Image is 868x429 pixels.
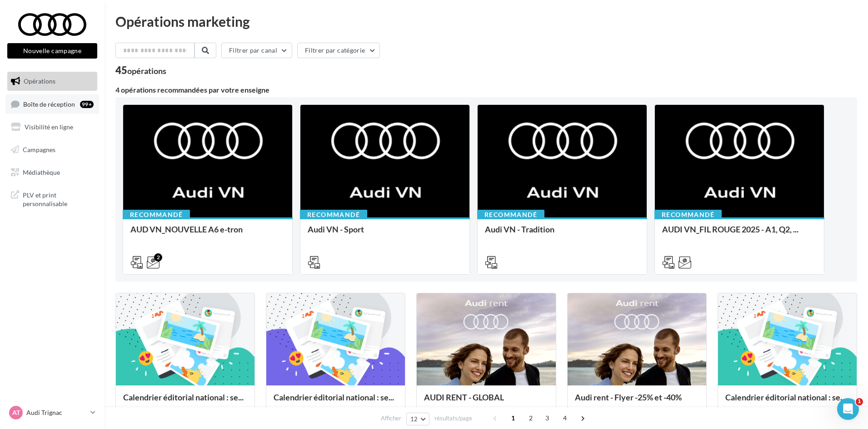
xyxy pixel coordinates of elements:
span: 12 [410,415,418,423]
a: PLV et print personnalisable [5,185,99,212]
div: opérations [127,67,166,75]
div: Recommandé [300,210,367,220]
a: Visibilité en ligne [5,118,99,137]
span: 1 [856,398,863,405]
span: Boîte de réception [23,100,75,108]
span: Calendrier éditorial national : se... [123,392,244,402]
a: Médiathèque [5,163,99,182]
a: Opérations [5,72,99,91]
span: Médiathèque [23,168,60,176]
div: 2 [154,253,162,261]
span: 4 [558,411,572,425]
div: Opérations marketing [115,15,857,28]
span: AUDI RENT - GLOBAL [424,392,504,402]
a: Boîte de réception99+ [5,94,99,114]
button: 12 [406,413,429,425]
a: AT Audi Trignac [7,404,97,421]
span: 1 [506,411,520,425]
span: Afficher [381,414,401,423]
span: PLV et print personnalisable [23,189,94,208]
iframe: Intercom live chat [837,398,859,420]
span: Audi VN - Tradition [485,224,554,234]
p: Audi Trignac [26,408,87,417]
button: Nouvelle campagne [7,43,97,59]
span: AT [12,408,20,417]
span: Campagnes [23,146,55,153]
span: 2 [524,411,538,425]
div: Recommandé [477,210,544,220]
span: Audi VN - Sport [308,224,364,234]
div: Recommandé [123,210,190,220]
span: 3 [540,411,554,425]
span: Visibilité en ligne [25,123,73,131]
span: résultats/page [434,414,472,423]
button: Filtrer par catégorie [297,43,380,58]
div: 99+ [80,101,94,108]
span: AUD VN_NOUVELLE A6 e-tron [130,224,243,234]
span: Calendrier éditorial national : se... [274,392,394,402]
span: AUDI VN_FIL ROUGE 2025 - A1, Q2, ... [662,224,798,234]
button: Filtrer par canal [221,43,292,58]
span: Audi rent - Flyer -25% et -40% [575,392,682,402]
div: 45 [115,65,166,75]
span: Opérations [24,77,55,85]
div: Recommandé [654,210,722,220]
div: 4 opérations recommandées par votre enseigne [115,86,857,94]
span: Calendrier éditorial national : se... [725,392,846,402]
a: Campagnes [5,140,99,159]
